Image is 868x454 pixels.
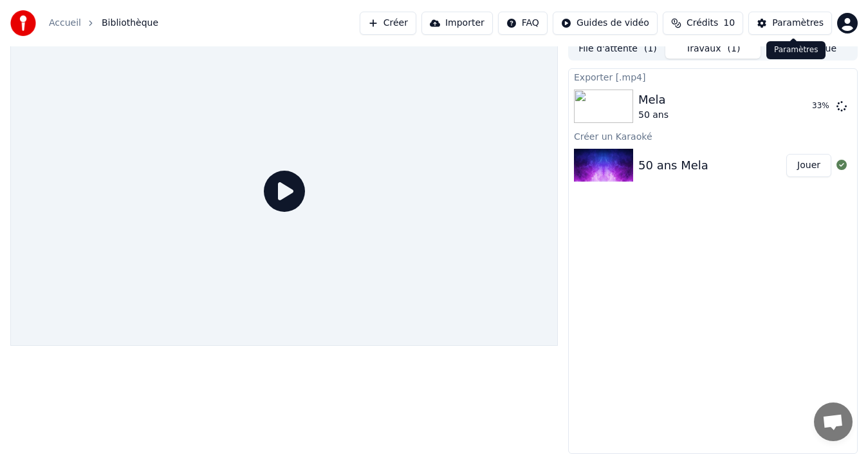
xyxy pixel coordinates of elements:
div: Exporter [.mp4] [569,69,857,84]
button: FAQ [498,12,548,35]
div: Paramètres [766,41,826,59]
button: Travaux [665,40,761,59]
span: Crédits [687,17,718,30]
span: ( 1 ) [728,43,741,55]
button: File d'attente [570,40,665,59]
button: Importer [421,12,493,35]
a: Accueil [49,17,81,30]
button: Paramètres [748,12,832,35]
button: Crédits10 [663,12,743,35]
nav: breadcrumb [49,17,158,30]
div: 50 ans [638,109,669,122]
div: Mela [638,91,669,109]
button: Bibliothèque [761,40,856,59]
img: youka [10,10,36,36]
div: Ouvrir le chat [814,402,853,441]
span: Bibliothèque [102,17,158,30]
span: 10 [723,17,735,30]
span: ( 1 ) [644,43,657,55]
button: Créer [360,12,416,35]
button: Guides de vidéo [553,12,658,35]
div: 50 ans Mela [638,156,708,175]
div: Créer un Karaoké [569,128,857,144]
div: Paramètres [772,17,824,30]
div: 33 % [812,101,831,111]
button: Jouer [786,154,831,177]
